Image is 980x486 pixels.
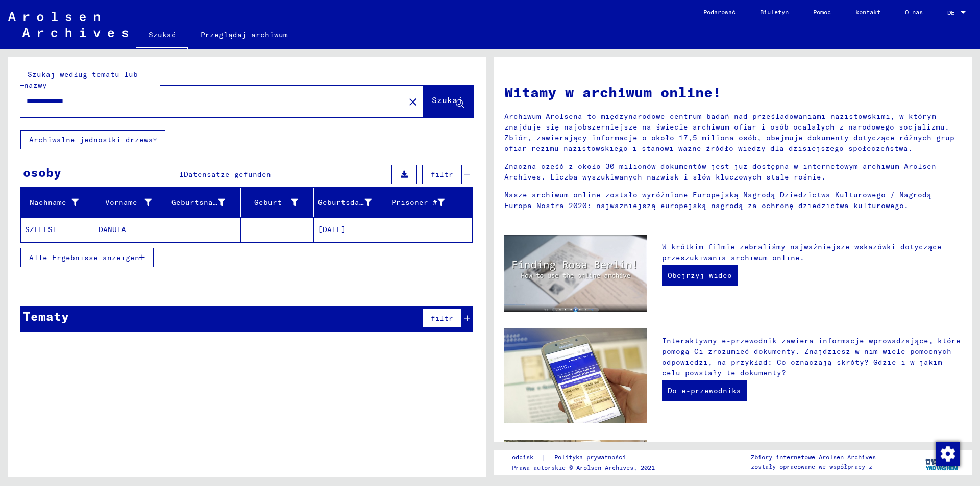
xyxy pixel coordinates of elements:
[245,197,299,208] div: Geburt‏
[94,188,168,217] mat-header-cell: Vorname
[99,197,152,208] div: Vorname
[201,30,288,39] font: Przeglądaj archiwum
[318,197,372,208] div: Geburtsdatum
[947,9,954,16] font: DE
[431,170,453,179] font: filtr
[391,197,445,208] div: Prisoner #
[23,309,69,324] font: Tematy
[167,188,241,217] mat-header-cell: Geburtsname
[423,86,473,117] button: Szukaj
[21,217,94,242] mat-cell: SZELEST
[751,453,876,461] font: Zbiory internetowe Arolsen Archives
[8,12,128,37] img: Arolsen_neg.svg
[20,248,154,267] button: Alle Ergebnisse anzeigen
[504,162,936,182] font: Znaczna część z około 30 milionów dokumentów jest już dostępna w internetowym archiwum Arolsen Ar...
[245,194,314,211] div: Geburt‏
[422,309,462,328] button: filtr
[403,91,423,112] button: Jasne
[432,95,462,105] font: Szukaj
[662,380,747,401] a: Do e-przewodnika
[662,242,942,262] font: W krótkim filmie zebraliśmy najważniejsze wskazówki dotyczące przeszukiwania archiwum online.
[21,188,94,217] mat-header-cell: Nachname
[318,194,387,211] div: Geburtsdatum
[387,188,473,217] mat-header-cell: Prisoner #
[391,194,460,211] div: Prisoner #
[504,235,647,312] img: video.jpg
[25,194,94,211] div: Nachname
[542,453,546,462] font: |
[171,194,240,211] div: Geburtsname
[512,452,542,463] a: odcisk
[99,194,167,211] div: Vorname
[407,96,419,108] mat-icon: close
[554,453,626,461] font: Polityka prywatności
[813,8,831,16] font: Pomoc
[179,170,184,179] span: 1
[94,217,168,242] mat-cell: DANUTA
[936,442,960,466] img: Zmiana zgody
[241,188,314,217] mat-header-cell: Geburt‏
[29,253,139,262] span: Alle Ergebnisse anzeigen
[184,170,271,179] span: Datensätze gefunden
[504,83,721,101] font: Witamy w archiwum online!
[171,197,225,208] div: Geburtsname
[29,135,153,144] font: Archiwalne jednostki drzewa
[314,217,387,242] mat-cell: [DATE]
[504,112,954,153] font: Archiwum Arolsena to międzynarodowe centrum badań nad prześladowaniami nazistowskimi, w którym zn...
[751,463,872,470] font: zostały opracowane we współpracy z
[703,8,736,16] font: Podarować
[512,453,533,461] font: odcisk
[24,70,138,90] font: Szukaj według tematu lub nazwy
[512,464,655,471] font: Prawa autorskie © Arolsen Archives, 2021
[20,130,165,149] button: Archiwalne jednostki drzewa
[431,314,453,323] font: filtr
[314,188,387,217] mat-header-cell: Geburtsdatum
[760,8,789,16] font: Biuletyn
[25,197,79,208] div: Nachname
[662,265,738,286] a: Obejrzyj wideo
[668,271,732,280] font: Obejrzyj wideo
[546,452,638,463] a: Polityka prywatności
[504,190,932,210] font: Nasze archiwum online zostało wyróżnione Europejską Nagrodą Dziedzictwa Kulturowego / Nagrodą Eur...
[855,8,880,16] font: kontakt
[662,336,961,377] font: Interaktywny e-przewodnik zawiera informacje wprowadzające, które pomogą Ci zrozumieć dokumenty. ...
[422,165,462,184] button: filtr
[23,165,61,180] font: osoby
[668,386,741,395] font: Do e-przewodnika
[923,449,962,475] img: yv_logo.png
[136,22,188,49] a: Szukać
[149,30,176,39] font: Szukać
[504,328,647,423] img: eguide.jpg
[188,22,300,47] a: Przeglądaj archiwum
[905,8,923,16] font: O nas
